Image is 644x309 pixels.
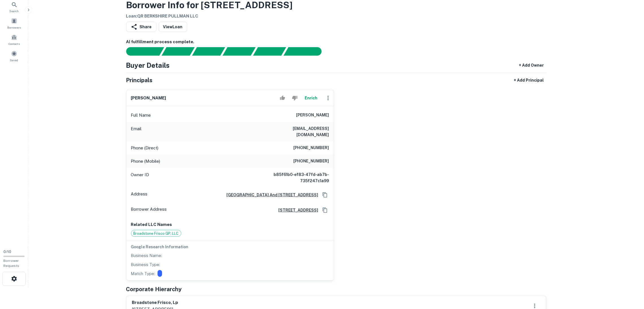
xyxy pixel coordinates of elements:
[131,261,160,268] p: Business Type:
[126,22,156,32] button: Share
[126,285,182,293] h5: Corporate Hierarchy
[126,13,293,19] h6: Loan : QR BERKSHIRE PULLMAN LLC
[616,264,644,291] iframe: Chat Widget
[126,60,170,70] h4: Buyer Details
[302,92,320,104] button: Enrich
[512,75,546,85] button: + Add Principal
[131,231,181,236] span: Broadstone Frisco GP, LLC
[131,112,151,119] p: Full Name
[10,9,19,13] span: Search
[274,207,318,213] a: [STREET_ADDRESS]
[296,112,329,119] h6: [PERSON_NAME]
[131,244,329,250] h6: Google Research Information
[131,270,155,277] p: Match Type:
[3,259,19,268] span: Borrower Requests
[131,221,329,228] p: Related LLC Names
[8,42,20,46] span: Contacts
[131,95,166,101] h6: [PERSON_NAME]
[131,158,160,165] p: Phone (Mobile)
[2,16,27,31] a: Borrowers
[10,58,18,62] span: Saved
[132,299,178,306] h6: broadstone frisco, lp
[2,32,27,47] a: Contacts
[278,92,287,104] button: Accept
[131,252,162,259] p: Business Name:
[294,158,329,165] h6: [PHONE_NUMBER]
[131,171,149,184] p: Owner ID
[261,125,329,138] h6: [EMAIL_ADDRESS][DOMAIN_NAME]
[131,125,142,138] p: Email
[294,145,329,151] h6: [PHONE_NUMBER]
[131,206,167,214] p: Borrower Address
[321,206,329,214] button: Copy Address
[222,192,318,198] a: [GEOGRAPHIC_DATA] And [STREET_ADDRESS]
[3,250,11,254] span: 0 / 10
[131,191,148,199] p: Address
[192,47,225,56] div: Documents found, AI parsing details...
[119,47,162,56] div: Sending borrower request to AI...
[261,171,329,184] h6: b85f61b0-ef83-47fd-ab7b-735f247c1a99
[222,47,256,56] div: Principals found, AI now looking for contact information...
[161,47,195,56] div: Your request is received and processing...
[7,25,21,30] span: Borrowers
[126,76,153,84] h5: Principals
[131,145,159,151] p: Phone (Direct)
[2,48,27,64] a: Saved
[126,39,546,45] h6: AI fulfillment process complete.
[253,47,286,56] div: Principals found, still searching for contact information. This may take time...
[159,22,187,32] a: ViewLoan
[321,191,329,199] button: Copy Address
[290,92,300,104] button: Reject
[517,60,546,70] button: + Add Owner
[284,47,328,56] div: AI fulfillment process complete.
